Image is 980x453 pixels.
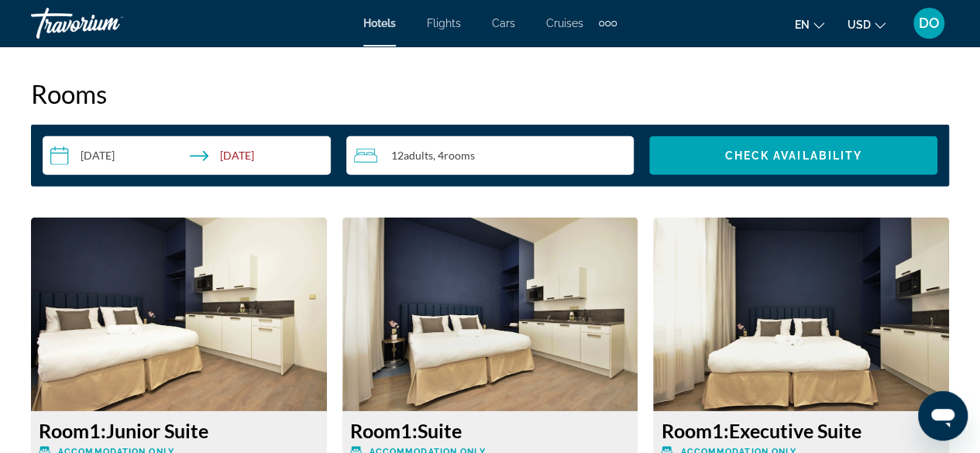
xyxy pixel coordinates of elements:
span: rooms [444,149,475,162]
span: en [795,19,810,31]
a: Cars [492,17,515,29]
span: 12 [391,149,433,162]
button: Check Availability [649,136,937,175]
button: Check-in date: Sep 30, 2025 Check-out date: Oct 1, 2025 [43,136,331,175]
iframe: Кнопка запуска окна обмена сообщениями [918,391,968,441]
div: Search widget [43,136,937,175]
span: Room [350,419,401,442]
a: Cruises [546,17,583,29]
h3: Executive Suite [661,419,941,442]
span: 1: [661,419,728,442]
span: Adults [404,149,433,162]
span: DO [919,15,940,31]
button: User Menu [909,7,949,39]
span: Check Availability [724,149,862,162]
span: 1: [39,419,106,442]
h2: Rooms [31,78,949,109]
h3: Suite [350,419,631,442]
span: Room [661,419,711,442]
span: , 4 [433,149,475,162]
a: Travorium [31,3,186,43]
a: Flights [427,17,461,29]
button: Change language [795,13,824,36]
button: Change currency [848,13,885,36]
span: Room [39,419,89,442]
img: 90be849c-5309-49fd-85b0-32db0189d4cb.jpeg [342,218,638,411]
img: 6cec2f4c-e981-424c-997f-ced3fc4b077c.jpeg [653,218,949,411]
h3: Junior Suite [39,419,319,442]
img: 181ffc46-91b8-4671-be54-95861e3253df.jpeg [31,218,327,411]
span: 1: [350,419,418,442]
button: Extra navigation items [599,11,617,36]
button: Travelers: 12 adults, 0 children [346,136,634,175]
span: USD [848,19,871,31]
a: Hotels [363,17,396,29]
